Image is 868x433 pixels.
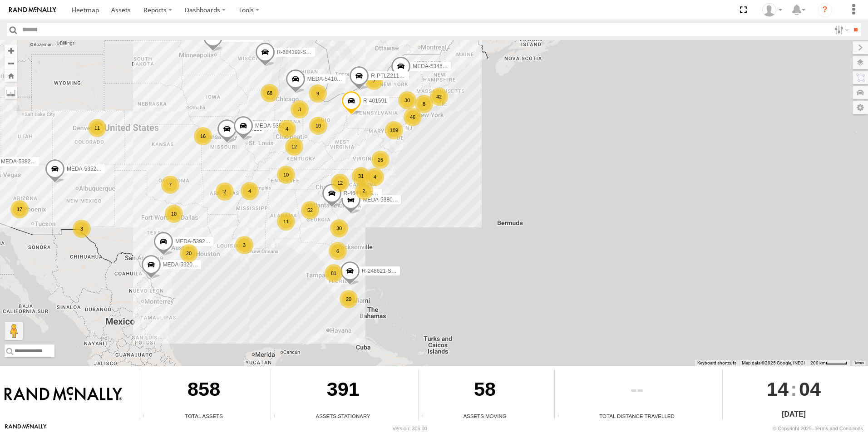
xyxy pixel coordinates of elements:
span: MEDA-534585-Swing [413,63,465,69]
div: 52 [301,201,319,219]
div: 11 [277,212,295,231]
div: Total Distance Travelled [555,412,719,420]
div: Assets Stationary [271,412,415,420]
span: MEDA-538205-Roll [1,158,48,165]
div: Total number of Enabled Assets [140,413,154,420]
div: 20 [180,244,198,262]
a: Terms and Conditions [815,426,863,431]
div: Version: 306.00 [393,426,427,431]
span: MEDA-532007-Roll [163,261,210,268]
label: Measure [5,86,17,99]
div: 3 [291,100,309,118]
div: © Copyright 2025 - [773,426,863,431]
button: Zoom in [5,44,17,57]
span: MEDA-541010-Roll [307,76,354,82]
span: MEDA-539283-Roll [175,238,222,244]
div: 7 [161,176,179,194]
div: 10 [277,166,295,184]
div: 10 [165,205,183,223]
div: 30 [398,91,416,109]
div: 4 [241,182,259,200]
div: [DATE] [723,409,865,420]
div: 11 [88,119,106,137]
div: 12 [285,138,303,156]
div: 26 [371,151,390,169]
span: R-464404-Swing [344,190,384,197]
div: 391 [271,369,415,412]
div: Eric Peterson [759,3,785,17]
span: MEDA-535204-Roll [255,123,302,129]
a: Visit our Website [5,424,47,433]
div: 68 [261,84,279,102]
label: Search Filter Options [831,23,850,36]
span: MEDA-538005-Swing [363,196,415,202]
div: 46 [404,108,422,126]
div: 3 [235,236,253,254]
div: 17 [10,200,29,218]
div: 4 [366,168,384,186]
div: : [723,369,865,408]
div: 8 [415,95,433,113]
div: 20 [340,290,358,308]
button: Drag Pegman onto the map to open Street View [5,322,23,340]
span: R-401591 [363,98,387,104]
span: MEDA-535213-Roll [67,165,113,172]
div: 16 [194,127,212,145]
div: Total Assets [140,412,267,420]
div: 42 [430,88,448,106]
div: 31 [352,167,370,185]
img: rand-logo.svg [9,7,56,13]
span: 14 [767,369,789,408]
div: Assets Moving [419,412,551,420]
span: Map data ©2025 Google, INEGI [742,360,805,365]
div: 81 [325,264,343,282]
a: Terms (opens in new tab) [854,361,864,364]
div: 2 [216,182,234,201]
div: 3 [73,220,91,238]
div: 30 [330,219,348,237]
button: Zoom out [5,57,17,69]
button: Keyboard shortcuts [697,360,736,366]
div: Total number of assets current in transit. [419,413,432,420]
div: 858 [140,369,267,412]
div: Total distance travelled by all assets within specified date range and applied filters [555,413,568,420]
span: R-248621-Swing [362,267,402,274]
i: ? [818,3,832,17]
span: R-PTLZ211377-Swing [371,73,425,79]
span: R-684192-Swing [277,49,317,55]
span: 200 km [810,360,826,365]
div: 58 [419,369,551,412]
div: 4 [278,120,296,138]
span: 04 [799,369,821,408]
div: 12 [331,174,349,192]
div: 7 [365,72,383,90]
div: 10 [309,117,327,135]
div: 6 [329,242,347,260]
img: Rand McNally [5,387,122,402]
label: Map Settings [853,101,868,114]
button: Map Scale: 200 km per 43 pixels [808,360,850,366]
div: 9 [309,84,327,103]
div: 2 [355,182,373,200]
div: Total number of assets current stationary. [271,413,285,420]
div: 109 [385,121,403,139]
button: Zoom Home [5,69,17,82]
